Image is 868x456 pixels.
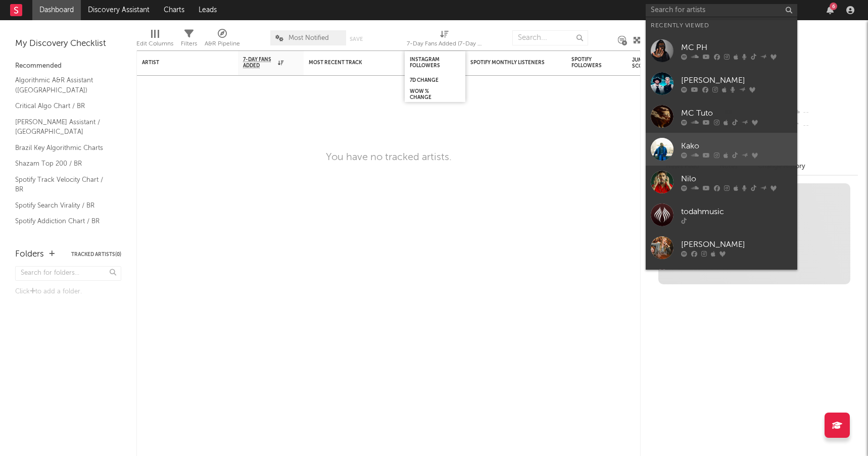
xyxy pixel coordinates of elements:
a: [PERSON_NAME] [646,67,797,100]
a: Spotify Addiction Chart / BR [15,216,111,227]
div: MC PH [681,41,792,54]
a: Spotify Track Velocity Chart / BR [15,174,111,195]
div: Spotify Monthly Listeners [470,60,546,66]
div: 7-Day Fans Added (7-Day Fans Added) [407,38,483,50]
div: 7-Day Fans Added (7-Day Fans Added) [407,25,483,55]
div: Edit Columns [136,25,173,55]
div: 6 [830,3,837,10]
a: Spotify Search Virality / BR [15,200,111,211]
a: Kako [646,133,797,166]
div: Jump Score [632,57,657,69]
a: Brazil Key Algorithmic Charts [15,142,111,154]
div: todahmusic [681,206,792,218]
div: You have no tracked artists. [326,151,452,164]
button: 6 [827,6,834,14]
div: Filters [181,25,197,55]
a: Ketelyn [PERSON_NAME] [646,264,797,297]
div: Spotify Followers [571,57,607,69]
a: Algorithmic A&R Assistant ([GEOGRAPHIC_DATA]) [15,75,111,95]
div: My Discovery Checklist [15,38,121,50]
a: MC PH [646,34,797,67]
div: Instagram Followers [410,57,445,69]
a: Nilo [646,166,797,198]
span: 7-Day Fans Added [243,57,275,69]
div: Click to add a folder. [15,286,121,298]
input: Search for artists [646,4,797,17]
div: MC Tuto [681,107,792,119]
div: A&R Pipeline [205,25,240,55]
a: Shazam Top 200 / BR [15,158,111,169]
div: Recently Viewed [651,20,792,32]
div: A&R Pipeline [205,38,240,50]
div: WoW % Change [410,88,445,100]
a: Critical Algo Chart / BR [15,100,111,112]
button: Tracked Artists(0) [71,252,121,257]
div: -- [791,106,858,119]
div: [PERSON_NAME] [681,238,792,250]
div: Nilo [681,173,792,185]
input: Search for folders... [15,266,121,281]
div: Edit Columns [136,38,173,50]
div: Recommended [15,60,121,72]
a: MC Tuto [646,100,797,133]
a: todahmusic [646,198,797,231]
div: Artist [142,60,218,66]
a: [PERSON_NAME] Assistant / [GEOGRAPHIC_DATA] [15,117,111,137]
button: Save [350,36,363,42]
div: [PERSON_NAME] [681,74,792,86]
div: Folders [15,248,44,261]
a: [PERSON_NAME] [646,231,797,264]
span: Most Notified [288,35,329,41]
div: Filters [181,38,197,50]
div: Most Recent Track [309,60,384,66]
div: Kako [681,140,792,152]
input: Search... [512,30,588,45]
div: -- [791,119,858,132]
div: 7d Change [410,77,445,83]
